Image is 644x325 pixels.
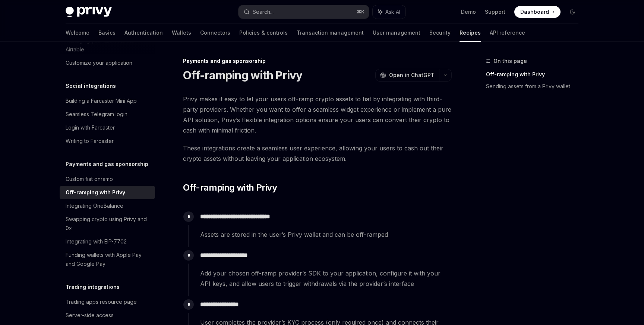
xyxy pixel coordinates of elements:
a: Wallets [172,24,191,42]
div: Integrating with EIP-7702 [66,237,127,246]
div: Search... [253,7,274,16]
span: Assets are stored in the user’s Privy wallet and can be off-ramped [200,229,451,240]
a: Authentication [124,24,163,42]
a: Sending assets from a Privy wallet [486,80,584,92]
a: Support [485,8,505,16]
a: Basics [98,24,116,42]
span: These integrations create a seamless user experience, allowing your users to cash out their crypt... [183,143,452,164]
a: Transaction management [297,24,364,42]
a: Writing to Farcaster [60,134,155,148]
a: Custom fiat onramp [60,172,155,186]
a: Security [429,24,451,42]
div: Custom fiat onramp [66,175,113,184]
h5: Trading integrations [66,283,120,291]
a: Trading apps resource page [60,295,155,309]
button: Open in ChatGPT [375,69,439,82]
span: Off-ramping with Privy [183,182,277,194]
span: Add your chosen off-ramp provider’s SDK to your application, configure it with your API keys, and... [200,268,451,289]
a: User management [373,24,420,42]
a: Off-ramping with Privy [486,68,584,80]
a: Building a Farcaster Mini App [60,94,155,108]
span: Open in ChatGPT [389,71,435,79]
a: Dashboard [514,6,561,18]
a: Demo [461,8,476,16]
a: Recipes [460,24,481,42]
span: On this page [493,57,527,66]
a: Integrating with EIP-7702 [60,235,155,248]
h5: Social integrations [66,82,116,90]
a: API reference [490,24,525,42]
div: Funding wallets with Apple Pay and Google Pay [66,251,151,268]
div: Payments and gas sponsorship [183,57,452,65]
div: Off-ramping with Privy [66,188,125,197]
span: Dashboard [520,8,549,16]
a: Policies & controls [239,24,288,42]
button: Search...⌘K [239,5,369,19]
h1: Off-ramping with Privy [183,68,303,82]
a: Welcome [66,24,89,42]
div: Server-side access [66,311,114,320]
img: dark logo [66,7,112,17]
button: Ask AI [373,5,405,19]
a: Seamless Telegram login [60,108,155,121]
a: Off-ramping with Privy [60,186,155,199]
a: Funding wallets with Apple Pay and Google Pay [60,248,155,271]
a: Server-side access [60,309,155,322]
a: Login with Farcaster [60,121,155,134]
span: Ask AI [385,8,400,16]
a: Customize your application [60,56,155,70]
div: Seamless Telegram login [66,110,127,119]
span: ⌘ K [357,9,364,15]
a: Integrating OneBalance [60,199,155,213]
div: Writing to Farcaster [66,137,114,146]
div: Login with Farcaster [66,123,115,132]
div: Integrating OneBalance [66,201,123,210]
a: Connectors [200,24,230,42]
div: Customize your application [66,58,132,67]
div: Trading apps resource page [66,297,137,306]
span: Privy makes it easy to let your users off-ramp crypto assets to fiat by integrating with third-pa... [183,94,452,136]
button: Toggle dark mode [566,6,578,18]
div: Swapping crypto using Privy and 0x [66,215,151,233]
a: Swapping crypto using Privy and 0x [60,213,155,235]
h5: Payments and gas sponsorship [66,160,148,169]
div: Building a Farcaster Mini App [66,96,137,105]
